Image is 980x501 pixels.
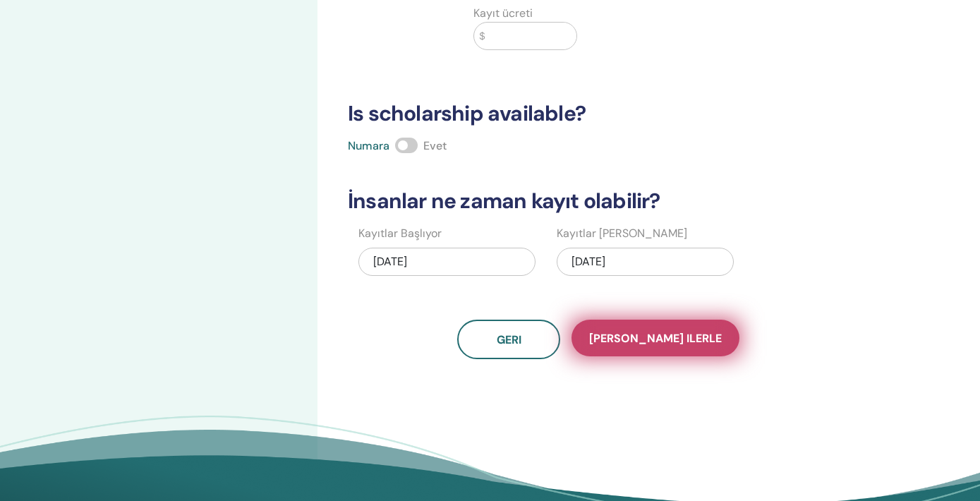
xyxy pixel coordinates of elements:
[339,188,857,214] h3: İnsanlar ne zaman kayıt olabilir?
[557,225,687,242] label: Kayıtlar [PERSON_NAME]
[497,332,521,347] span: Geri
[571,320,739,356] button: [PERSON_NAME] ilerle
[358,225,442,242] label: Kayıtlar Başlıyor
[339,101,857,126] h3: Is scholarship available?
[348,138,389,153] span: Numara
[557,248,734,276] div: [DATE]
[480,29,485,44] span: $
[457,320,560,359] button: Geri
[589,331,722,346] span: [PERSON_NAME] ilerle
[358,248,536,276] div: [DATE]
[423,138,447,153] span: Evet
[473,5,533,22] label: Kayıt ücreti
